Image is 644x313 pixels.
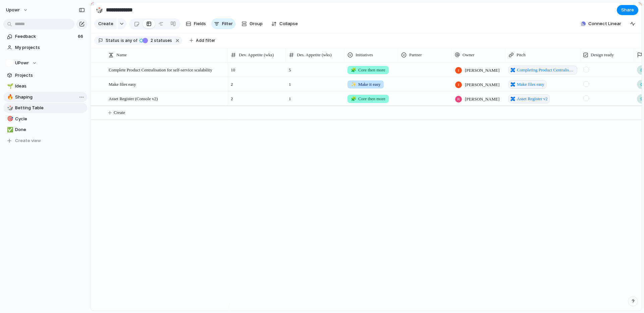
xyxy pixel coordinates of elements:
a: 🌱Ideas [3,81,87,91]
button: Connect Linear [578,19,624,29]
a: Asset Register v2 [508,95,550,103]
span: Group [250,20,263,27]
a: Feedback66 [3,32,87,42]
span: any of [124,38,137,44]
button: ✅ [6,126,13,133]
span: Create [114,109,125,116]
span: Des. Appetite (wks) [297,52,332,58]
span: 5 [286,63,344,73]
span: Dev. Appetite (wks) [239,52,274,58]
a: ✅Done [3,125,87,135]
span: Projects [15,72,85,79]
div: 🌱 [7,82,12,90]
span: Core then more [351,96,385,102]
span: 66 [78,33,85,40]
button: 🎯 [6,116,13,122]
span: Add filter [196,38,215,44]
span: Status [106,38,119,44]
button: Filter [211,18,235,29]
span: Feedback [15,33,76,40]
span: upowr [6,7,20,13]
span: My projects [15,44,85,51]
span: 2 [228,77,285,88]
span: [PERSON_NAME] [465,96,499,103]
div: ✅ [7,126,12,134]
span: 2 [228,92,285,102]
span: Connect Linear [588,20,621,27]
button: Fields [183,18,209,29]
span: Asset Register v2 [517,96,548,102]
span: Ideas [15,83,85,89]
span: 1 [286,77,344,88]
span: Initiatives [356,52,373,58]
span: Pitch [517,52,526,58]
button: Group [238,18,266,29]
span: Complete Product Centralisation for self-service scalability [109,66,212,73]
span: UPowr [15,60,29,66]
button: UPowr [3,58,87,68]
span: Name [116,52,127,58]
button: Create view [3,136,87,146]
a: My projects [3,43,87,53]
button: Share [617,5,638,15]
span: statuses [149,38,172,44]
span: Completing Product Centralisation for self-service scalability [517,67,575,73]
a: Make files easy [508,80,546,89]
div: 🎲 [96,5,103,14]
button: Add filter [185,36,219,45]
span: Make files easy [109,80,136,88]
span: 🧩 [351,96,356,101]
span: 2 [149,38,154,43]
button: 🌱 [6,83,13,89]
span: Owner [463,52,474,58]
span: Cycle [15,116,85,122]
span: Make files easy [517,81,544,88]
span: 1 [286,92,344,102]
a: Projects [3,70,87,80]
button: 🎲 [6,105,13,111]
span: Make it easy [351,81,380,88]
span: Done [15,126,85,133]
span: Filter [222,20,233,27]
span: Betting Table [15,105,85,111]
span: Fields [194,20,206,27]
span: Partner [409,52,422,58]
span: Create view [15,137,41,144]
span: Shaping [15,94,85,101]
span: Asset Register (Console v2) [109,95,158,102]
a: 🎲Betting Table [3,103,87,113]
button: Collapse [269,18,301,29]
button: 2 statuses [138,37,173,44]
span: Collapse [279,20,298,27]
span: Create [98,20,113,27]
button: 🔥 [6,94,13,101]
div: 🎲 [7,104,12,112]
div: 🔥 [7,93,12,101]
div: 🎯 [7,115,12,123]
a: 🔥Shaping [3,92,87,102]
button: isany of [119,37,139,44]
span: Core then more [351,67,385,73]
span: 10 [228,63,285,73]
button: 🎲 [94,5,105,15]
span: 🧩 [351,67,356,72]
span: [PERSON_NAME] [465,81,499,88]
span: ✨ [351,82,356,87]
span: [PERSON_NAME] [465,67,499,74]
a: 🎯Cycle [3,114,87,124]
span: Share [621,7,634,13]
span: Design ready [591,52,614,58]
button: Create [94,18,117,29]
a: Completing Product Centralisation for self-service scalability [508,66,577,74]
span: is [121,38,124,44]
button: upowr [3,5,32,15]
